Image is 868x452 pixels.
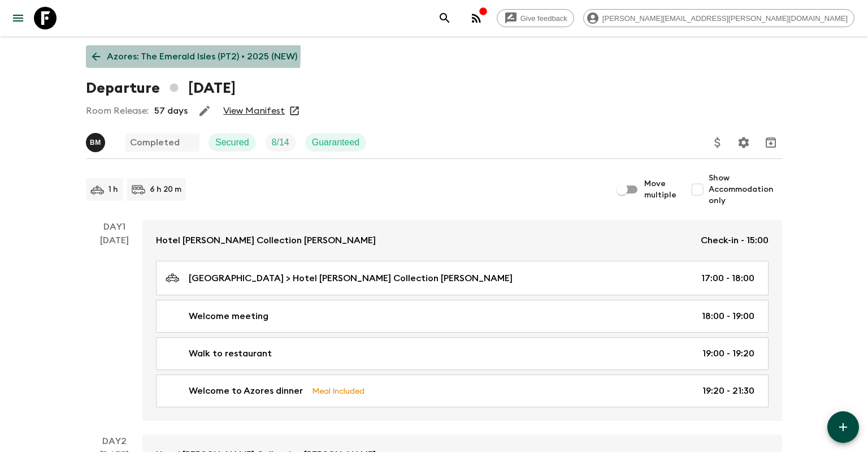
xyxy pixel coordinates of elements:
[433,7,456,29] button: search adventures
[189,347,272,360] p: Walk to restaurant
[156,261,769,295] a: [GEOGRAPHIC_DATA] > Hotel [PERSON_NAME] Collection [PERSON_NAME]17:00 - 18:00
[86,77,236,100] h1: Departure [DATE]
[86,104,149,118] p: Room Release:
[759,131,782,154] button: Archive (Completed, Cancelled or Unsynced Departures only)
[312,136,360,149] p: Guaranteed
[702,309,754,323] p: 18:00 - 19:00
[644,178,677,201] span: Move multiple
[596,14,854,23] span: [PERSON_NAME][EMAIL_ADDRESS][PERSON_NAME][DOMAIN_NAME]
[497,9,574,27] a: Give feedback
[107,50,297,63] p: Azores: The Emerald Isles (PT2) • 2025 (NEW)
[223,105,285,117] a: View Manifest
[209,134,256,152] div: Secured
[108,184,118,195] p: 1 h
[7,7,29,29] button: menu
[514,14,574,23] span: Give feedback
[86,434,142,448] p: Day 2
[150,184,181,195] p: 6 h 20 m
[86,220,142,234] p: Day 1
[215,136,249,149] p: Secured
[86,45,303,68] a: Azores: The Emerald Isles (PT2) • 2025 (NEW)
[709,173,782,206] span: Show Accommodation only
[732,131,755,154] button: Settings
[86,136,107,145] span: Bruno Melo
[100,234,129,421] div: [DATE]
[189,272,513,285] p: [GEOGRAPHIC_DATA] > Hotel [PERSON_NAME] Collection [PERSON_NAME]
[702,384,754,398] p: 19:20 - 21:30
[130,136,180,149] p: Completed
[701,272,754,285] p: 17:00 - 18:00
[156,337,769,370] a: Walk to restaurant19:00 - 19:20
[156,234,376,247] p: Hotel [PERSON_NAME] Collection [PERSON_NAME]
[156,300,769,333] a: Welcome meeting18:00 - 19:00
[701,234,769,247] p: Check-in - 15:00
[189,309,268,323] p: Welcome meeting
[312,385,364,397] p: Meal Included
[189,384,303,398] p: Welcome to Azores dinner
[265,134,296,152] div: Trip Fill
[702,347,754,360] p: 19:00 - 19:20
[272,136,289,149] p: 8 / 14
[154,104,188,118] p: 57 days
[156,374,769,407] a: Welcome to Azores dinnerMeal Included19:20 - 21:30
[142,220,782,261] a: Hotel [PERSON_NAME] Collection [PERSON_NAME]Check-in - 15:00
[583,9,854,27] div: [PERSON_NAME][EMAIL_ADDRESS][PERSON_NAME][DOMAIN_NAME]
[706,131,729,154] button: Update Price, Early Bird Discount and Costs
